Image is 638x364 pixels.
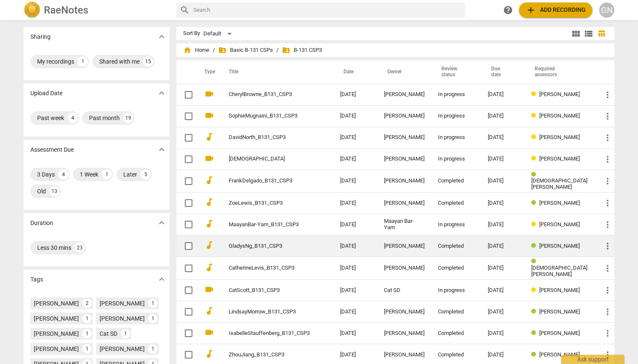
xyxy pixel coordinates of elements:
[384,134,424,141] div: [PERSON_NAME]
[204,197,214,207] span: audiotrack
[121,329,130,338] div: 1
[229,243,310,249] a: GladysNg_B131_CSP3
[34,299,79,308] div: [PERSON_NAME]
[229,222,310,228] a: MaayanBar-Yam_B131_CSP3
[24,2,41,19] img: Logo
[603,328,613,338] span: more_vert
[203,27,235,40] div: Default
[229,178,310,184] a: FrankDelgado_B131_CSP3
[603,198,613,208] span: more_vert
[384,287,424,294] div: Cat SD
[82,299,92,308] div: 2
[197,60,219,84] th: Type
[204,153,214,163] span: videocam
[183,46,192,54] span: home
[180,5,190,15] span: search
[438,200,474,206] div: Completed
[100,345,145,353] div: [PERSON_NAME]
[603,111,613,121] span: more_vert
[100,299,145,308] div: [PERSON_NAME]
[488,156,518,162] div: [DATE]
[595,27,608,40] button: Table view
[148,314,157,323] div: 1
[584,29,594,39] span: view_list
[204,306,214,316] span: audiotrack
[37,114,64,122] div: Past week
[384,156,424,162] div: [PERSON_NAME]
[384,200,424,206] div: [PERSON_NAME]
[204,132,214,142] span: audiotrack
[155,217,168,229] button: Show more
[503,5,513,15] span: help
[30,89,62,98] p: Upload Date
[377,60,431,84] th: Owner
[219,60,333,84] th: Title
[539,134,580,140] span: [PERSON_NAME]
[603,133,613,143] span: more_vert
[539,221,580,227] span: [PERSON_NAME]
[100,314,145,323] div: [PERSON_NAME]
[539,287,580,293] span: [PERSON_NAME]
[229,287,310,294] a: CatScott_B131_CSP3
[333,236,377,257] td: [DATE]
[34,345,79,353] div: [PERSON_NAME]
[531,134,539,140] span: Review status: in progress
[500,3,516,18] a: Help
[384,178,424,184] div: [PERSON_NAME]
[384,218,424,231] div: Maayan Bar-Yam
[30,32,51,41] p: Sharing
[539,351,580,358] span: [PERSON_NAME]
[183,30,200,37] div: Sort By
[148,344,157,353] div: 1
[431,60,481,84] th: Review status
[157,88,167,98] span: expand_more
[519,3,592,18] button: Upload
[384,113,424,119] div: [PERSON_NAME]
[438,222,474,228] div: In progress
[603,350,613,360] span: more_vert
[488,178,518,184] div: [DATE]
[204,262,214,273] span: audiotrack
[438,91,474,98] div: In progress
[155,87,168,99] button: Show more
[488,134,518,141] div: [DATE]
[229,134,310,141] a: DavidNorth_B131_CSP3
[82,329,92,338] div: 1
[143,56,153,67] div: 15
[333,127,377,148] td: [DATE]
[438,178,474,184] div: Completed
[229,330,310,337] a: IsabelleStauffenberg_B131_CSP3
[438,352,474,358] div: Completed
[539,243,580,249] span: [PERSON_NAME]
[531,112,539,119] span: Review status: in progress
[481,60,524,84] th: Due date
[531,308,539,315] span: Review status: completed
[438,309,474,315] div: Completed
[37,170,55,179] div: 3 Days
[384,330,424,337] div: [PERSON_NAME]
[333,323,377,344] td: [DATE]
[531,243,539,249] span: Review status: completed
[333,193,377,214] td: [DATE]
[82,314,92,323] div: 1
[438,113,474,119] div: In progress
[155,30,168,43] button: Show more
[531,155,539,162] span: Review status: in progress
[80,170,98,179] div: 1 Week
[229,200,310,206] a: ZoeLewis_B131_CSP3
[539,330,580,336] span: [PERSON_NAME]
[526,5,536,15] span: add
[58,169,68,179] div: 4
[488,222,518,228] div: [DATE]
[384,309,424,315] div: [PERSON_NAME]
[333,214,377,236] td: [DATE]
[37,57,74,66] div: My recordings
[531,171,539,178] span: Review status: completed
[384,91,424,98] div: [PERSON_NAME]
[603,307,613,317] span: more_vert
[599,3,614,18] div: GN
[488,352,518,358] div: [DATE]
[75,243,85,253] div: 23
[204,219,214,229] span: audiotrack
[24,2,170,19] a: LogoRaeNotes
